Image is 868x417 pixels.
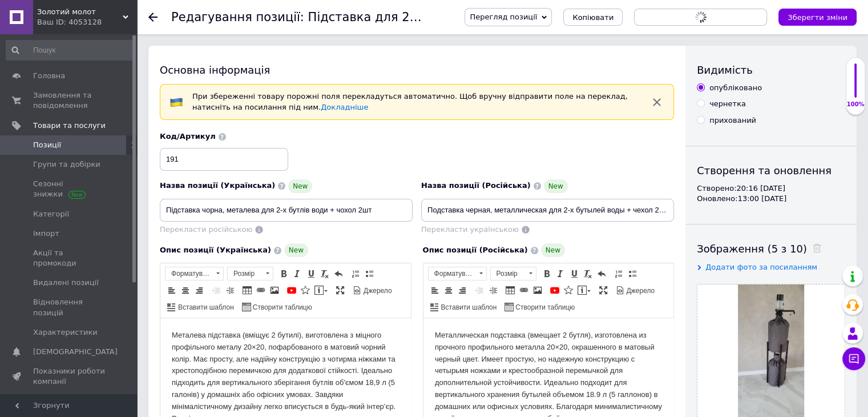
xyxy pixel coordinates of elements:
span: Акції та промокоди [33,248,106,268]
span: Перекласти російською [160,225,252,234]
span: Імпорт [33,228,59,239]
a: Видалити форматування [318,267,331,280]
a: Повернути (Ctrl+Z) [332,267,345,280]
a: Максимізувати [597,284,609,296]
div: опубліковано [709,83,762,93]
span: Форматування [165,267,212,280]
a: Вставити/видалити нумерований список [612,267,625,280]
span: Створити таблицю [251,303,312,312]
span: Позиції [33,140,61,150]
a: Вставити повідомлення [313,284,329,296]
a: Видалити форматування [582,267,594,280]
a: Курсив (Ctrl+I) [291,267,304,280]
button: Чат з покупцем [842,347,865,370]
div: Зображення (5 з 10) [697,242,845,256]
a: Таблиця [504,284,516,296]
i: Зберегти зміни [788,13,847,22]
span: Створити таблицю [514,303,575,312]
input: Наприклад, H&M жіноча сукня зелена 38 розмір вечірня максі з блискітками [421,199,674,222]
a: Збільшити відступ [487,284,499,296]
span: Джерело [362,286,392,296]
span: Товари та послуги [33,121,106,131]
span: Розмір [228,267,262,280]
a: Вставити повідомлення [576,284,592,296]
div: Видимість [697,63,845,77]
a: Вставити шаблон [429,300,499,313]
a: Джерело [351,284,394,296]
a: Зображення [268,284,281,296]
a: Зображення [531,284,544,296]
a: Збільшити відступ [224,284,236,296]
span: Опис позиції (Українська) [160,246,271,254]
a: Підкреслений (Ctrl+U) [568,267,580,280]
a: Жирний (Ctrl+B) [277,267,290,280]
button: Зберегти зміни [778,9,857,26]
a: Таблиця [241,284,253,296]
span: Перекласти українською [421,225,519,234]
input: Наприклад, H&M жіноча сукня зелена 38 розмір вечірня максі з блискітками [160,199,413,222]
button: Копіювати [563,9,623,26]
span: Категорії [33,209,69,219]
a: Курсив (Ctrl+I) [554,267,567,280]
a: Вставити/видалити маркований список [363,267,376,280]
div: Створення та оновлення [697,163,845,178]
span: Замовлення та повідомлення [33,90,106,111]
span: Групи та добірки [33,159,100,170]
a: Створити таблицю [503,300,576,313]
body: Редактор, 1A827605-3ED1-41B9-AC40-78164A143E96 [11,11,239,336]
body: Редактор, 05E1334D-200B-4CF3-9F16-E3C3652F4946 [11,11,239,325]
a: Додати відео з YouTube [285,284,298,296]
a: Докладніше [321,103,368,111]
a: По лівому краю [429,284,441,296]
span: Джерело [625,286,655,296]
a: По правому краю [193,284,205,296]
h1: Редагування позиції: Підставка для 2-х бутлів води + чохол 2шт [171,10,582,24]
a: По центру [179,284,192,296]
span: New [284,243,308,257]
span: Назва позиції (Українська) [160,181,275,190]
a: По лівому краю [165,284,178,296]
a: Повернути (Ctrl+Z) [595,267,608,280]
div: прихований [709,115,756,126]
div: Повернутися назад [148,13,158,22]
a: Вставити/Редагувати посилання (Ctrl+L) [518,284,530,296]
div: чернетка [709,99,746,109]
a: Вставити іконку [299,284,312,296]
a: Зменшити відступ [473,284,486,296]
span: New [541,243,565,257]
span: Видалені позиції [33,278,99,288]
span: New [544,179,568,193]
span: Золотий молот [37,7,123,17]
a: Жирний (Ctrl+B) [540,267,553,280]
span: Опис позиції (Російська) [423,246,528,254]
p: Металева підставка (вміщує 2 бутилі), виготовлена з міцного профільного металу 20×20, пофарбовано... [11,11,239,130]
span: Перегляд позиції [470,13,537,21]
span: [DEMOGRAPHIC_DATA] [33,347,118,357]
a: Вставити/видалити маркований список [626,267,639,280]
span: Копіювати [572,13,613,22]
span: New [288,179,312,193]
div: Основна інформація [160,63,674,77]
span: Характеристики [33,327,98,338]
p: Металлическая подставка (вмещает 2 бутля), изготовлена из прочного профильного металла 20×20, окр... [11,11,239,142]
span: Вставити шаблон [176,303,234,312]
div: Створено: 20:16 [DATE] [697,183,845,194]
span: Код/Артикул [160,132,216,141]
span: Додати фото за посиланням [705,263,817,271]
img: :flag-ua: [169,95,183,109]
input: Пошук [6,40,135,61]
span: Вставити шаблон [439,303,497,312]
div: 100% Якість заповнення [846,57,865,115]
div: Оновлено: 13:00 [DATE] [697,194,845,204]
a: Джерело [614,284,657,296]
a: Вставити іконку [562,284,575,296]
a: Розмір [490,267,536,280]
span: Головна [33,71,65,81]
span: Показники роботи компанії [33,366,106,387]
a: По центру [442,284,455,296]
a: Форматування [165,267,224,280]
a: Вставити/видалити нумерований список [349,267,362,280]
a: Додати відео з YouTube [548,284,561,296]
span: При збереженні товару порожні поля перекладуться автоматично. Щоб вручну відправити поле на перек... [192,92,628,111]
span: Форматування [429,267,475,280]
